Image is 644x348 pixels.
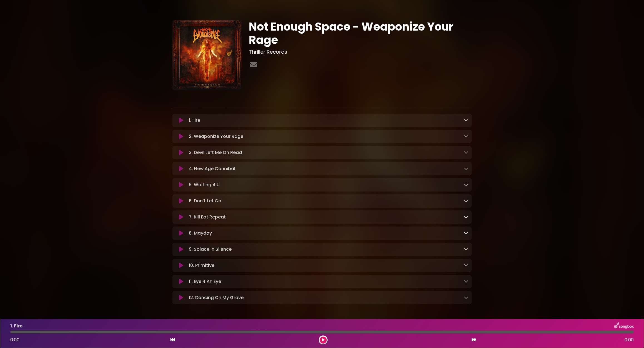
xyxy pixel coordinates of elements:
p: 12. Dancing On My Grave [189,294,244,301]
p: 7. Kill Eat Repeat [189,214,226,220]
p: 3. Devil Left Me On Read [189,149,242,156]
img: songbox-logo-white.png [614,322,634,330]
p: 11. Eye 4 An Eye [189,278,221,285]
p: 4. New Age Cannibal [189,165,235,172]
p: 6. Don't Let Go [189,198,221,204]
p: 1. Fire [189,117,200,124]
p: 5. Waiting 4 U [189,182,220,188]
p: 9. Solace In Silence [189,246,232,253]
p: 1. Fire [10,323,23,329]
h3: Thriller Records [249,49,472,55]
p: 8. Mayday [189,230,212,237]
p: 10. Primitive [189,262,214,269]
p: 2. Weaponize Your Rage [189,133,243,140]
img: Pe6NW7JScSS0lgKD9caV [172,20,242,90]
h1: Not Enough Space - Weaponize Your Rage [249,20,472,47]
